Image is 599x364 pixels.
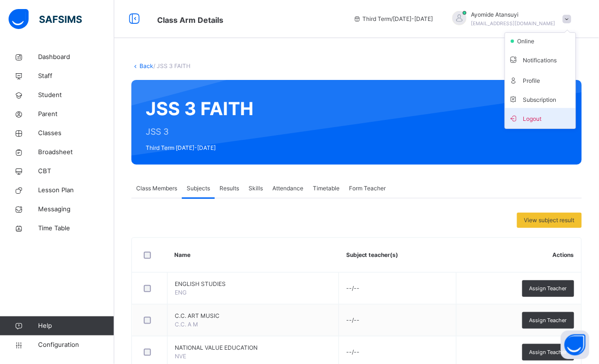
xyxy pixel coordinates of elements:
span: Skills [249,184,263,193]
span: [EMAIL_ADDRESS][DOMAIN_NAME] [471,20,556,26]
td: --/-- [339,273,456,305]
span: CBT [38,167,114,176]
th: Name [168,238,339,273]
span: Classes [38,128,114,138]
span: Attendance [272,184,303,193]
span: Time Table [38,224,114,233]
span: View subject result [524,216,575,225]
span: Assign Teacher [529,316,567,325]
span: Notifications [509,53,572,66]
li: dropdown-list-item-text-4 [505,70,576,90]
span: Dashboard [38,52,114,62]
span: C.C. A M [175,321,198,328]
span: Form Teacher [349,184,386,193]
span: ENGLISH STUDIES [175,280,331,288]
li: dropdown-list-item-null-2 [505,33,576,49]
span: online [517,37,540,46]
span: NATIONAL VALUE EDUCATION [175,344,331,352]
span: Ayomide Atansuyi [471,10,556,19]
span: Broadsheet [38,148,114,157]
span: NVE [175,353,186,360]
span: Class Members [136,184,177,193]
span: Messaging [38,205,114,214]
span: Class Arm Details [157,15,223,25]
span: session/term information [353,15,433,23]
li: dropdown-list-item-text-3 [505,49,576,70]
button: Open asap [561,331,589,359]
span: Student [38,90,114,100]
span: Help [38,321,114,331]
span: Staff [38,71,114,81]
th: Actions [456,238,581,273]
span: Lesson Plan [38,186,114,195]
td: --/-- [339,305,456,336]
span: Timetable [313,184,339,193]
span: Parent [38,109,114,119]
span: Configuration [38,340,114,350]
li: dropdown-list-item-null-6 [505,90,576,108]
span: Results [220,184,239,193]
span: ENG [175,289,187,296]
span: Subscription [509,96,557,103]
span: Assign Teacher [529,348,567,356]
span: Assign Teacher [529,285,567,293]
li: dropdown-list-item-buttom-7 [505,108,576,128]
span: / JSS 3 FAITH [153,62,190,69]
span: Subjects [187,184,210,193]
div: AyomideAtansuyi [443,10,576,28]
a: Back [140,62,153,69]
span: Profile [509,74,572,87]
span: Third Term [DATE]-[DATE] [146,144,253,152]
span: Logout [509,112,572,125]
span: C.C. ART MUSIC [175,312,331,320]
th: Subject teacher(s) [339,238,456,273]
img: safsims [9,9,82,29]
